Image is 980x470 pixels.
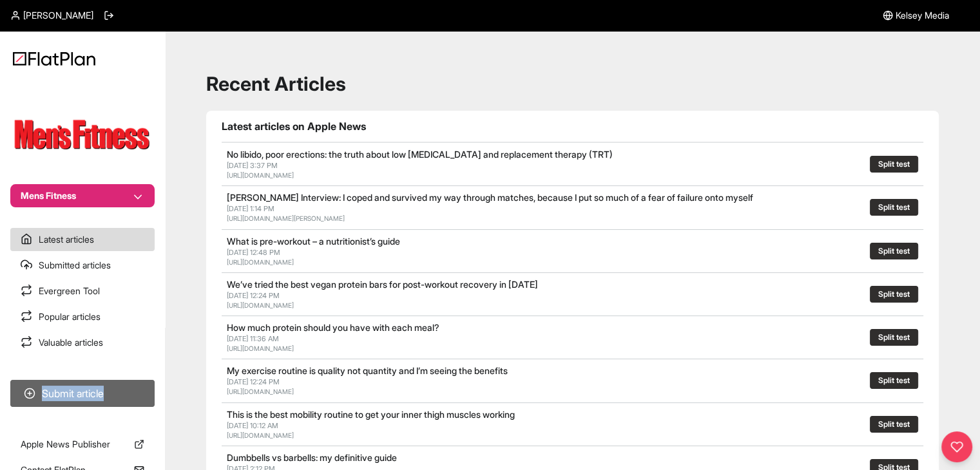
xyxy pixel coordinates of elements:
[870,286,918,303] button: Split test
[227,214,345,222] a: [URL][DOMAIN_NAME][PERSON_NAME]
[227,248,280,257] span: [DATE] 12:48 PM
[10,228,155,251] a: Latest articles
[227,365,508,376] a: My exercise routine is quality not quantity and I’m seeing the benefits
[227,258,294,266] a: [URL][DOMAIN_NAME]
[10,184,155,207] button: Mens Fitness
[10,433,155,456] a: Apple News Publisher
[23,9,93,22] span: [PERSON_NAME]
[227,334,279,343] span: [DATE] 11:36 AM
[10,380,155,407] button: Submit article
[227,192,753,203] a: [PERSON_NAME] Interview: I coped and survived my way through matches, because I put so much of a ...
[227,344,294,352] a: [URL][DOMAIN_NAME]
[227,322,439,333] a: How much protein should you have with each meal?
[870,199,918,216] button: Split test
[227,431,294,439] a: [URL][DOMAIN_NAME]
[870,416,918,433] button: Split test
[227,149,613,160] a: No libido, poor erections: the truth about low [MEDICAL_DATA] and replacement therapy (TRT)
[227,236,400,247] a: What is pre-workout – a nutritionist’s guide
[227,377,280,386] span: [DATE] 12:24 PM
[10,279,155,303] a: Evergreen Tool
[227,301,294,309] a: [URL][DOMAIN_NAME]
[227,409,515,420] a: This is the best mobility routine to get your inner thigh muscles working
[227,161,278,170] span: [DATE] 3:37 PM
[206,72,939,95] h1: Recent Articles
[870,243,918,259] button: Split test
[870,156,918,173] button: Split test
[10,113,155,158] img: Publication Logo
[222,118,923,134] h1: Latest articles on Apple News
[227,171,294,179] a: [URL][DOMAIN_NAME]
[227,279,538,290] a: We’ve tried the best vegan protein bars for post-workout recovery in [DATE]
[227,452,397,463] a: Dumbbells vs barbells: my definitive guide
[227,204,274,213] span: [DATE] 1:14 PM
[870,372,918,389] button: Split test
[10,305,155,328] a: Popular articles
[10,9,93,22] a: [PERSON_NAME]
[10,254,155,277] a: Submitted articles
[870,329,918,346] button: Split test
[227,421,278,430] span: [DATE] 10:12 AM
[227,388,294,395] a: [URL][DOMAIN_NAME]
[13,52,95,66] img: Logo
[10,331,155,354] a: Valuable articles
[227,291,280,300] span: [DATE] 12:24 PM
[896,9,949,22] span: Kelsey Media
